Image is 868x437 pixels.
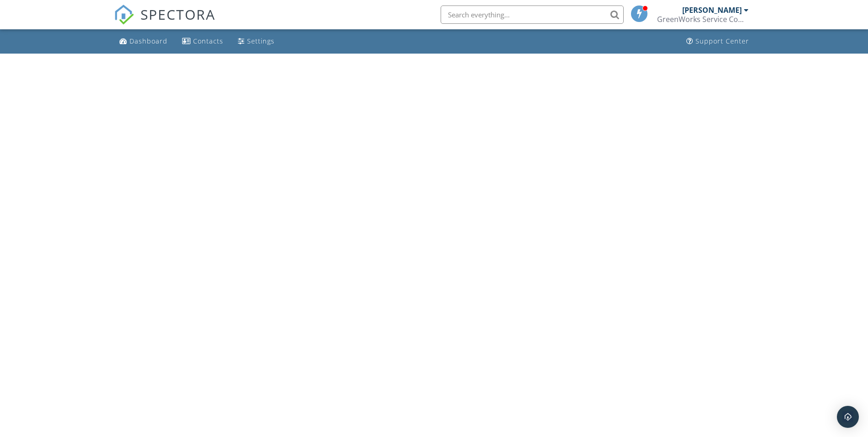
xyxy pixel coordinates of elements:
div: Contacts [193,37,223,45]
div: Dashboard [129,37,167,45]
div: GreenWorks Service Company [657,15,749,24]
a: Contacts [178,33,227,50]
a: Settings [234,33,278,50]
div: [PERSON_NAME] [682,5,742,15]
div: Open Intercom Messenger [837,406,859,428]
div: Settings [247,37,275,45]
span: SPECTORA [140,5,216,24]
img: The Best Home Inspection Software - Spectora [114,5,134,25]
a: Dashboard [116,33,171,50]
a: Support Center [683,33,753,50]
a: SPECTORA [114,12,216,32]
div: Support Center [695,37,749,45]
input: Search everything... [441,5,624,24]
